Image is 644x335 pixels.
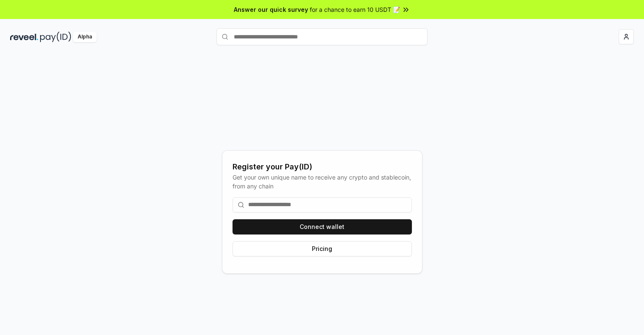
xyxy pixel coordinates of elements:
span: for a chance to earn 10 USDT 📝 [310,5,400,14]
img: pay_id [40,32,71,42]
div: Get your own unique name to receive any crypto and stablecoin, from any chain [233,173,412,191]
button: Connect wallet [233,219,412,234]
div: Alpha [73,32,97,42]
div: Register your Pay(ID) [233,161,412,173]
button: Pricing [233,241,412,256]
span: Answer our quick survey [234,5,308,14]
img: reveel_dark [10,32,38,42]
